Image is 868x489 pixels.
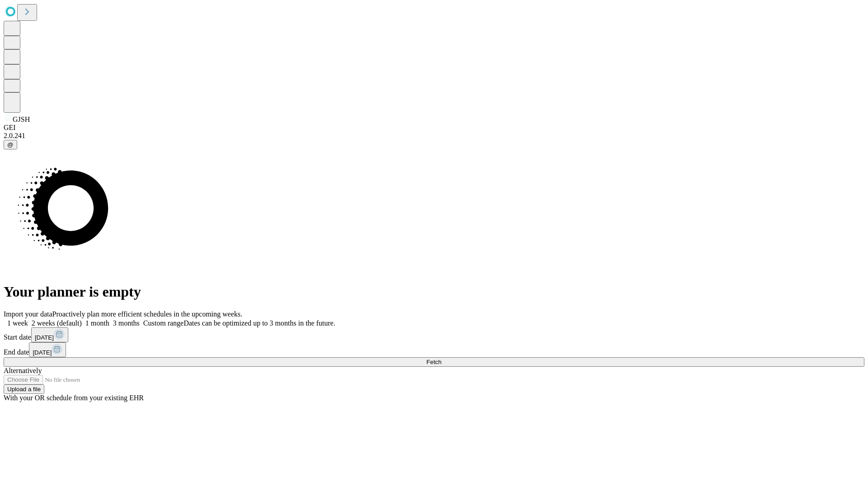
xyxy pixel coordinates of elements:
span: [DATE] [35,334,54,341]
span: 3 months [113,319,140,327]
span: @ [7,141,14,148]
div: Start date [4,327,864,342]
button: Fetch [4,357,864,367]
span: Fetch [426,359,441,365]
span: Dates can be optimized up to 3 months in the future. [184,319,335,327]
button: [DATE] [31,327,68,342]
span: 1 week [7,319,28,327]
span: 1 month [85,319,109,327]
span: Import your data [4,310,52,318]
span: GJSH [13,115,30,123]
span: Alternatively [4,367,42,374]
button: [DATE] [29,342,66,357]
div: 2.0.241 [4,132,864,140]
h1: Your planner is empty [4,283,864,300]
span: With your OR schedule from your existing EHR [4,394,144,402]
button: Upload a file [4,384,44,394]
div: GEI [4,124,864,132]
span: 2 weeks (default) [32,319,82,327]
span: Proactively plan more efficient schedules in the upcoming weeks. [52,310,242,318]
div: End date [4,342,864,357]
span: Custom range [143,319,184,327]
span: [DATE] [33,349,52,356]
button: @ [4,140,17,149]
